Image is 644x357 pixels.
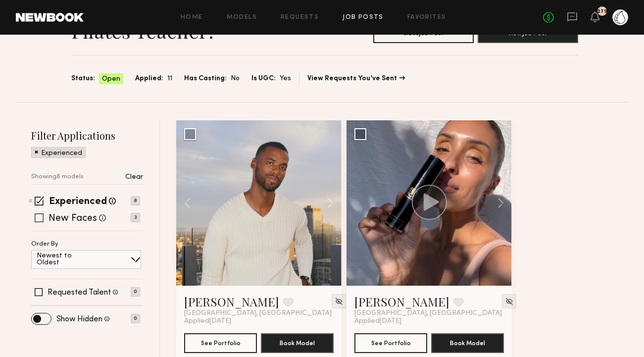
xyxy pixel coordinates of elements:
[135,73,163,84] span: Applied:
[48,289,111,297] label: Requested Talent
[343,14,384,21] a: Job Posts
[131,314,140,323] p: 0
[354,294,449,309] a: [PERSON_NAME]
[261,333,334,353] button: Book Model
[335,297,343,306] img: Unhide Model
[71,73,95,84] span: Status:
[227,14,257,21] a: Models
[49,197,107,207] label: Experienced
[184,309,332,317] span: [GEOGRAPHIC_DATA], [GEOGRAPHIC_DATA]
[131,213,140,222] p: 3
[184,294,279,309] a: [PERSON_NAME]
[167,73,172,84] span: 11
[261,338,334,347] a: Book Model
[31,129,143,142] h2: Filter Applications
[280,73,291,84] span: Yes
[354,333,427,353] button: See Portfolio
[131,196,140,205] p: 8
[407,14,446,21] a: Favorites
[56,315,102,323] label: Show Hidden
[354,317,504,325] div: Applied [DATE]
[231,73,240,84] span: No
[31,174,84,180] p: Showing 8 models
[41,150,82,157] p: Experienced
[184,333,257,353] button: See Portfolio
[31,241,58,248] p: Order By
[354,309,502,317] span: [GEOGRAPHIC_DATA], [GEOGRAPHIC_DATA]
[307,75,405,82] a: View Requests You’ve Sent
[251,73,276,84] span: Is UGC:
[597,9,607,14] div: 279
[181,14,203,21] a: Home
[184,73,227,84] span: Has Casting:
[125,174,143,181] p: Clear
[281,14,319,21] a: Requests
[131,287,140,297] p: 0
[431,338,504,347] a: Book Model
[102,74,120,84] span: Open
[431,333,504,353] button: Book Model
[184,317,334,325] div: Applied [DATE]
[49,214,97,224] label: New Faces
[37,253,96,266] p: Newest to Oldest
[505,297,513,306] img: Unhide Model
